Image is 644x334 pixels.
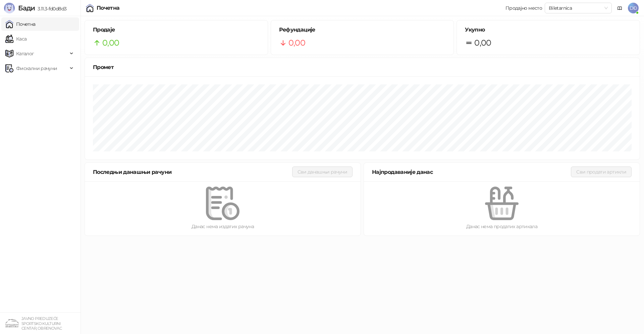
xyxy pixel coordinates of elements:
img: Logo [4,3,15,13]
span: Каталог [16,47,34,60]
img: 64x64-companyLogo-4a28e1f8-f217-46d7-badd-69a834a81aaf.png [5,317,19,330]
a: Каса [5,32,26,46]
small: JAVNO PREDUZEĆE SPORTSKO KULTURNI CENTAR, OBRENOVAC [21,316,62,331]
a: Документација [614,3,625,13]
div: Данас нема продатих артикала [375,223,629,230]
button: Сви данашњи рачуни [292,166,353,177]
span: Фискални рачуни [16,62,57,75]
span: Бади [18,4,35,12]
span: 0,00 [102,37,119,49]
h5: Укупно [465,26,632,34]
div: Најпродаваније данас [372,168,571,176]
div: Продајно место [505,6,542,10]
span: 3.11.3-fd0d8d3 [35,6,66,12]
button: Сви продати артикли [571,166,632,177]
span: Biletarnica [549,3,608,13]
div: Промет [93,63,632,71]
span: DĐ [628,3,639,13]
span: 0,00 [288,37,305,49]
h5: Продаје [93,26,260,34]
span: 0,00 [474,37,491,49]
div: Данас нема издатих рачуна [96,223,350,230]
h5: Рефундације [279,26,446,34]
div: Последњи данашњи рачуни [93,168,292,176]
a: Почетна [5,17,36,31]
div: Почетна [97,5,120,11]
